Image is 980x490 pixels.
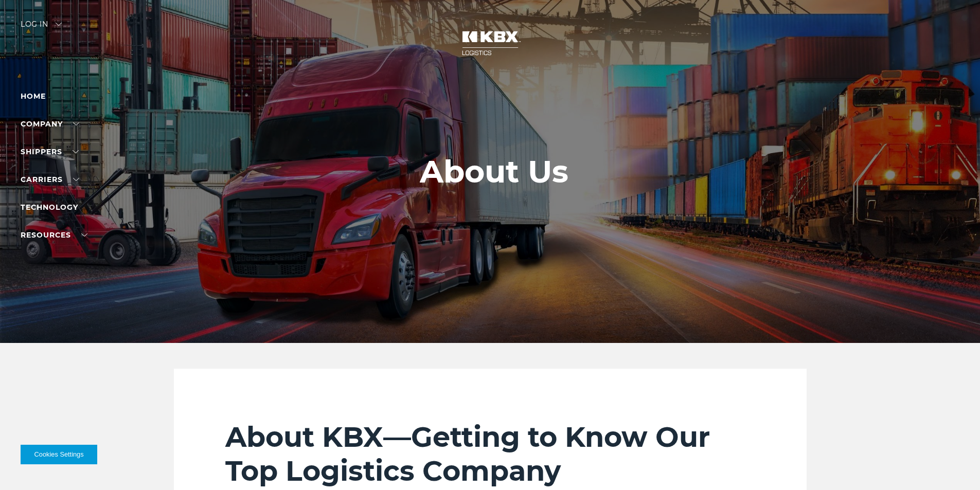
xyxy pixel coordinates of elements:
img: kbx logo [452,21,529,66]
div: Log in [21,21,62,35]
a: Carriers [21,175,79,184]
img: arrow [56,23,62,26]
a: Company [21,119,79,129]
a: Technology [21,203,78,212]
a: RESOURCES [21,230,87,240]
h2: About KBX—Getting to Know Our Top Logistics Company [225,420,755,488]
a: SHIPPERS [21,147,79,156]
a: Home [21,92,46,101]
h1: About Us [420,154,568,189]
button: Cookies Settings [21,445,97,464]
